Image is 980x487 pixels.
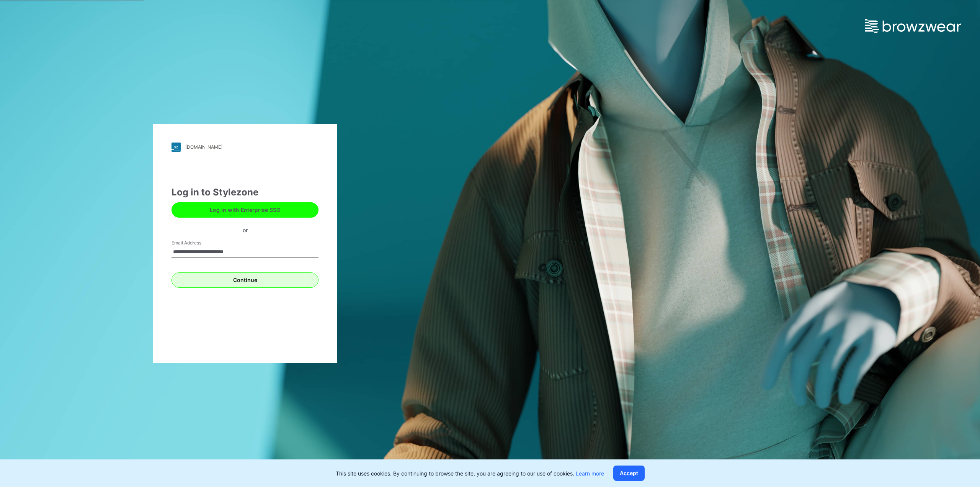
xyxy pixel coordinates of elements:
[185,144,222,150] div: [DOMAIN_NAME]
[171,185,318,199] div: Log in to Stylezone
[171,202,318,218] button: Log in with Enterprise SSO
[336,469,604,477] p: This site uses cookies. By continuing to browse the site, you are agreeing to our use of cookies.
[171,239,225,246] label: Email Address
[171,272,318,288] button: Continue
[237,226,254,234] div: or
[613,466,645,481] button: Accept
[171,143,181,152] img: stylezone-logo.562084cfcfab977791bfbf7441f1a819.svg
[576,470,604,477] a: Learn more
[171,143,318,152] a: [DOMAIN_NAME]
[865,19,961,33] img: browzwear-logo.e42bd6dac1945053ebaf764b6aa21510.svg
